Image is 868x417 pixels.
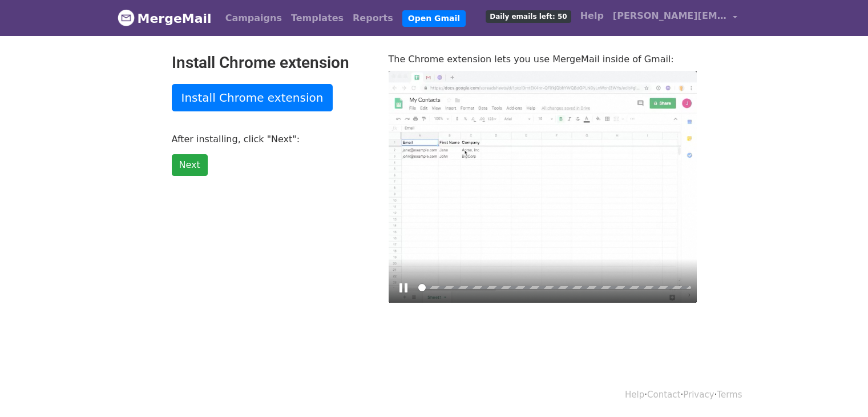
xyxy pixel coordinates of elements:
[613,9,727,23] span: [PERSON_NAME][EMAIL_ADDRESS][PERSON_NAME][DOMAIN_NAME]
[647,390,680,400] a: Contact
[172,133,372,145] p: After installing, click "Next":
[221,7,286,30] a: Campaigns
[172,53,372,73] h2: Install Chrome extension
[625,390,644,400] a: Help
[683,390,714,400] a: Privacy
[172,154,208,176] a: Next
[811,362,868,417] iframe: Chat Widget
[486,10,571,23] span: Daily emails left: 50
[717,390,742,400] a: Terms
[348,7,398,30] a: Reports
[394,279,413,297] button: Play
[389,53,697,65] p: The Chrome extension lets you use MergeMail inside of Gmail:
[118,6,212,30] a: MergeMail
[608,5,742,31] a: [PERSON_NAME][EMAIL_ADDRESS][PERSON_NAME][DOMAIN_NAME]
[481,5,575,27] a: Daily emails left: 50
[172,84,333,111] a: Install Chrome extension
[118,9,135,26] img: MergeMail logo
[576,5,608,27] a: Help
[402,10,466,27] a: Open Gmail
[418,282,691,293] input: Seek
[286,7,348,30] a: Templates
